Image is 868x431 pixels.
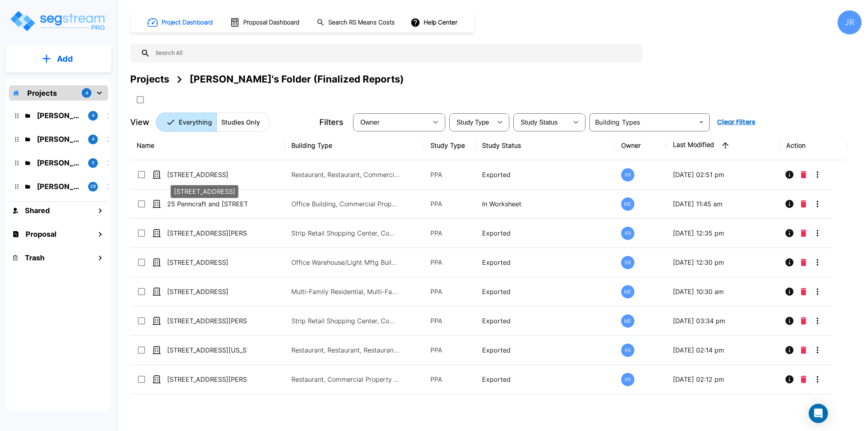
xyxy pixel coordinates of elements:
button: Add [6,47,111,70]
p: Exported [482,170,608,179]
button: More-Options [809,196,826,212]
button: More-Options [809,225,826,241]
p: Restaurant, Restaurant, Restaurant, Restaurant, Commercial Property Site [291,345,400,355]
div: KK [621,344,634,357]
button: Delete [797,167,809,183]
div: Select [451,111,492,133]
p: Strip Retail Shopping Center, Commercial Property Site [291,228,400,238]
div: KK [621,373,634,386]
p: Studies Only [221,117,260,127]
p: [STREET_ADDRESS] [167,170,247,179]
button: Info [781,342,797,358]
button: More-Options [809,342,826,358]
div: ME [621,197,634,211]
div: JR [838,10,862,34]
span: Owner [360,119,379,126]
p: Office Warehouse/Light Mftg Building, Commercial Property Site [291,258,400,267]
div: KK [621,256,634,269]
p: 5 [92,159,95,166]
div: ME [621,314,634,328]
div: KK [621,168,634,181]
th: Last Modified [666,131,780,160]
p: [DATE] 03:34 pm [673,316,773,326]
p: [STREET_ADDRESS][PERSON_NAME][PERSON_NAME] [167,375,247,384]
p: Exported [482,375,608,384]
th: Study Status [476,131,615,160]
button: Info [781,196,797,212]
h1: Proposal Dashboard [243,18,299,27]
button: Open [696,117,707,128]
p: Multi-Family Residential, Multi-Family Residential, Multi-Family Residential Site [291,287,400,296]
button: More-Options [809,313,826,329]
p: 25 Penncraft and [STREET_ADDRESS] [167,199,247,209]
button: Proposal Dashboard [227,14,304,31]
h1: Trash [25,252,44,263]
p: View [130,116,149,128]
p: Exported [482,287,608,296]
p: Everything [179,117,212,127]
div: Select [515,111,568,133]
p: [DATE] 02:12 pm [673,375,773,384]
button: Project Dashboard [144,14,217,31]
p: [DATE] 10:30 am [673,287,773,296]
h1: Shared [25,205,50,216]
p: In Worksheet [482,199,608,209]
th: Study Type [424,131,476,160]
p: Exported [482,345,608,355]
button: More-Options [809,371,826,387]
button: SelectAll [132,92,148,108]
h1: Proposal [26,229,57,240]
p: Exported [482,228,608,238]
button: Info [781,225,797,241]
button: More-Options [809,254,826,270]
button: Help Center [409,15,460,30]
button: Delete [797,254,809,270]
button: More-Options [809,284,826,300]
h1: Search RS Means Costs [328,18,395,27]
button: Delete [797,196,809,212]
p: Exported [482,258,608,267]
div: [PERSON_NAME]'s Folder (Finalized Reports) [190,72,404,87]
p: PPA [430,316,469,326]
div: Select [355,111,428,133]
p: Strip Retail Shopping Center, Commercial Property Site [291,316,400,326]
button: Delete [797,225,809,241]
p: PPA [430,345,469,355]
button: Studies Only [216,113,270,132]
p: Karina's Folder [37,110,82,121]
p: [STREET_ADDRESS][US_STATE] [167,345,247,355]
p: PPA [430,375,469,384]
p: 4 [92,136,95,143]
button: Search RS Means Costs [313,15,399,30]
p: Jon's Folder [37,157,82,168]
p: [DATE] 11:45 am [673,199,773,209]
span: Study Status [521,119,558,126]
th: Name [130,131,285,160]
button: Info [781,284,797,300]
p: [DATE] 12:35 pm [673,228,773,238]
p: [DATE] 12:30 pm [673,258,773,267]
p: PPA [430,228,469,238]
th: Action [780,131,847,160]
p: 4 [92,112,95,119]
div: Projects [130,72,169,87]
div: ME [621,285,634,298]
th: Owner [615,131,666,160]
p: 29 [90,183,96,190]
img: Logo [9,10,107,32]
p: [DATE] 02:14 pm [673,345,773,355]
button: Delete [797,313,809,329]
button: Everything [156,113,217,132]
p: PPA [430,170,469,179]
button: Delete [797,342,809,358]
button: Info [781,167,797,183]
p: Office Building, Commercial Property Site [291,199,400,209]
p: Exported [482,316,608,326]
p: [STREET_ADDRESS] [174,187,235,196]
p: Kristina's Folder (Finalized Reports) [37,181,82,192]
button: Info [781,313,797,329]
button: Info [781,371,797,387]
p: Restaurant, Restaurant, Commercial Property Site [291,170,400,179]
div: Open Intercom Messenger [809,404,828,423]
button: Info [781,254,797,270]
